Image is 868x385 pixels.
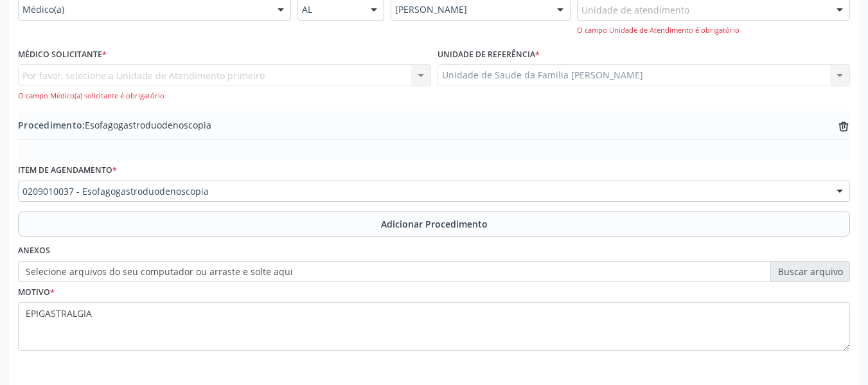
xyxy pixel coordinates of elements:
[22,3,265,16] span: Médico(a)
[438,45,540,65] label: Unidade de referência
[22,185,824,198] span: 0209010037 - Esofagogastroduodenoscopia
[18,45,107,65] label: Médico Solicitante
[577,25,850,36] div: O campo Unidade de Atendimento é obrigatório
[18,161,117,181] label: Item de agendamento
[18,119,85,131] span: Procedimento:
[381,217,488,231] span: Adicionar Procedimento
[18,211,850,237] button: Adicionar Procedimento
[18,91,431,102] div: O campo Médico(a) solicitante é obrigatório
[395,3,544,16] span: [PERSON_NAME]
[18,282,55,302] label: Motivo
[302,3,358,16] span: AL
[18,118,211,132] span: Esofagogastroduodenoscopia
[581,3,689,17] span: Unidade de atendimento
[18,241,50,261] label: Anexos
